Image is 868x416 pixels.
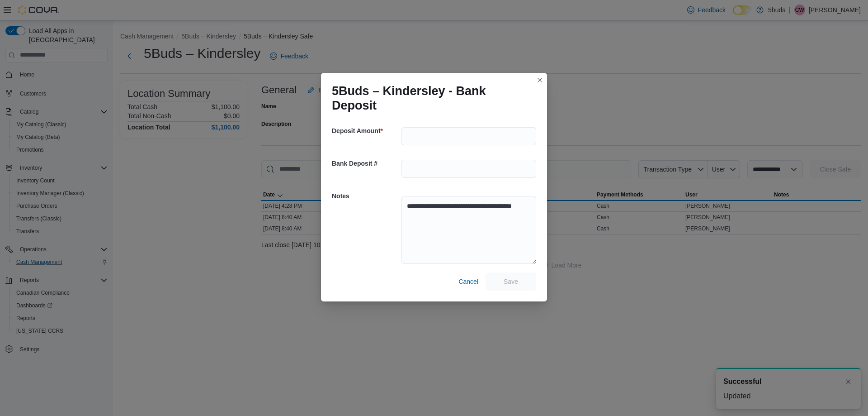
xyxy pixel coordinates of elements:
h5: Deposit Amount [332,122,400,140]
h5: Notes [332,187,400,205]
span: Cancel [458,277,478,286]
h1: 5Buds – Kindersley - Bank Deposit [332,84,529,113]
button: Cancel [455,273,482,291]
h5: Bank Deposit # [332,154,400,172]
button: Closes this modal window [534,75,545,86]
button: Save [486,273,536,291]
span: Save [504,277,518,286]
